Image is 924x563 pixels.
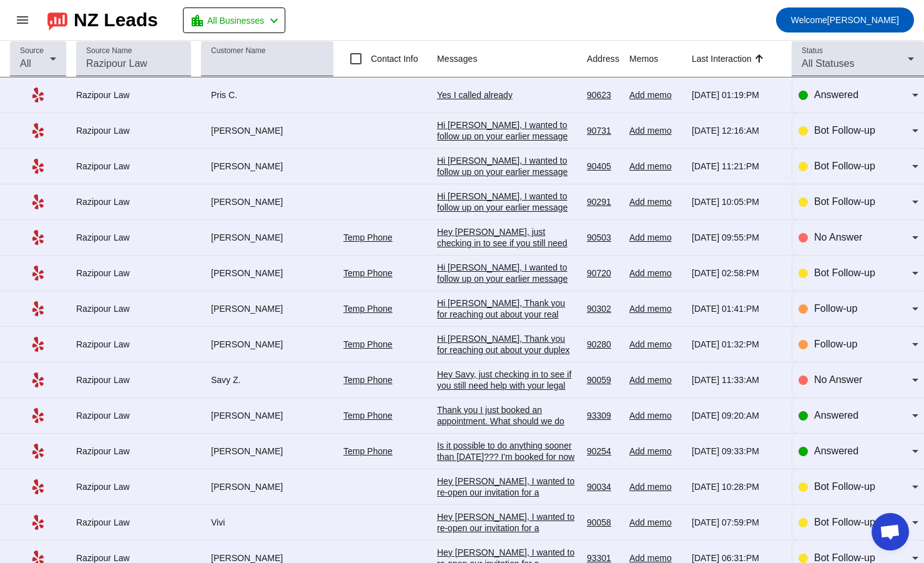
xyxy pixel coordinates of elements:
[207,12,264,29] span: All Businesses
[814,196,875,207] span: Bot Follow-up
[31,159,46,174] mat-icon: Yelp
[791,11,899,29] span: [PERSON_NAME]
[76,339,191,350] div: Razipour Law
[587,196,619,207] div: 90291
[343,232,393,242] a: Temp Phone
[587,125,619,136] div: 90731
[629,374,682,386] div: Add memo
[437,89,577,101] div: Yes I called already
[692,481,782,492] div: [DATE] 10:28:PM
[814,374,862,385] span: No Answer
[76,161,191,172] div: Razipour Law
[201,89,333,101] div: Pris C.
[201,267,333,279] div: [PERSON_NAME]
[692,89,782,101] div: [DATE] 01:19:PM
[437,262,577,464] div: Hi [PERSON_NAME], I wanted to follow up on your earlier message regarding your potential legal co...
[76,410,191,421] div: Razipour Law
[343,411,393,421] a: Temp Phone
[76,303,191,314] div: Razipour Law
[343,339,393,349] a: Temp Phone
[201,196,333,207] div: [PERSON_NAME]
[872,513,909,551] div: Open chat
[31,87,46,102] mat-icon: Yelp
[267,13,282,28] mat-icon: chevron_left
[587,41,629,77] th: Address
[31,337,46,352] mat-icon: Yelp
[814,339,857,349] span: Follow-up
[20,58,31,69] span: All
[201,339,333,350] div: [PERSON_NAME]
[31,301,46,316] mat-icon: Yelp
[201,232,333,243] div: [PERSON_NAME]
[74,11,158,29] div: NZ Leads
[629,267,682,279] div: Add memo
[814,552,875,563] span: Bot Follow-up
[629,446,682,457] div: Add memo
[692,232,782,243] div: [DATE] 09:55:PM
[776,7,914,32] button: Welcome[PERSON_NAME]
[76,267,191,279] div: Razipour Law
[190,13,205,28] mat-icon: location_city
[437,41,587,77] th: Messages
[183,7,285,33] button: All Businesses
[587,481,619,492] div: 90034
[587,232,619,243] div: 90503
[814,481,875,492] span: Bot Follow-up
[31,515,46,530] mat-icon: Yelp
[692,161,782,172] div: [DATE] 11:21:PM
[76,481,191,492] div: Razipour Law
[692,267,782,279] div: [DATE] 02:58:PM
[587,410,619,421] div: 93309
[629,481,682,492] div: Add memo
[201,517,333,528] div: Vivi
[814,89,858,100] span: Answered
[692,196,782,207] div: [DATE] 10:05:PM
[814,232,862,242] span: No Answer
[692,339,782,350] div: [DATE] 01:32:PM
[76,196,191,207] div: Razipour Law
[629,232,682,243] div: Add memo
[629,196,682,207] div: Add memo
[201,446,333,457] div: [PERSON_NAME]
[629,517,682,528] div: Add memo
[814,303,857,314] span: Follow-up
[31,408,46,423] mat-icon: Yelp
[629,339,682,350] div: Add memo
[802,47,823,55] mat-label: Status
[437,191,577,393] div: Hi [PERSON_NAME], I wanted to follow up on your earlier message regarding your potential legal co...
[791,15,827,25] span: Welcome
[692,517,782,528] div: [DATE] 07:59:PM
[211,47,265,55] mat-label: Customer Name
[31,230,46,245] mat-icon: Yelp
[629,303,682,314] div: Add memo
[692,52,752,65] div: Last Interaction
[31,123,46,138] mat-icon: Yelp
[76,232,191,243] div: Razipour Law
[76,446,191,457] div: Razipour Law
[343,268,393,278] a: Temp Phone
[31,444,46,459] mat-icon: Yelp
[629,161,682,172] div: Add memo
[201,303,333,314] div: [PERSON_NAME]
[587,374,619,386] div: 90059
[86,47,132,55] mat-label: Source Name
[814,125,875,136] span: Bot Follow-up
[343,446,393,456] a: Temp Phone
[587,446,619,457] div: 90254
[587,517,619,528] div: 90058
[437,440,577,507] div: Is it possible to do anything sooner than [DATE]??? I'm booked for now but if possible for sooner...
[76,517,191,528] div: Razipour Law
[76,125,191,136] div: Razipour Law
[201,161,333,172] div: [PERSON_NAME]
[629,89,682,101] div: Add memo
[587,303,619,314] div: 90302
[47,9,67,31] img: logo
[31,372,46,387] mat-icon: Yelp
[814,161,875,171] span: Bot Follow-up
[629,410,682,421] div: Add memo
[587,267,619,279] div: 90720
[692,446,782,457] div: [DATE] 09:33:PM
[201,374,333,386] div: Savy Z.
[587,161,619,172] div: 90405
[15,12,30,27] mat-icon: menu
